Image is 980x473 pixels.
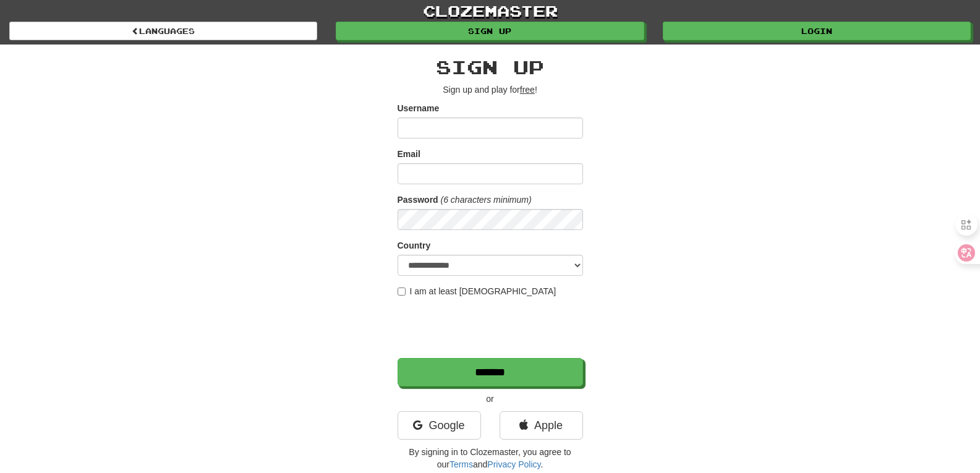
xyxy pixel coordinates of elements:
u: free [520,85,535,95]
em: (6 characters minimum) [441,195,532,205]
p: or [398,393,583,405]
label: Country [398,239,431,252]
a: Privacy Policy [487,459,540,469]
label: I am at least [DEMOGRAPHIC_DATA] [398,285,556,297]
a: Terms [450,459,473,469]
p: Sign up and play for ! [398,83,583,96]
p: By signing in to Clozemaster, you agree to our and . [398,446,583,471]
h2: Sign up [398,57,583,77]
label: Password [398,194,438,206]
input: I am at least [DEMOGRAPHIC_DATA] [398,288,406,296]
a: Apple [500,411,583,440]
label: Email [398,148,420,160]
a: Login [663,22,971,40]
a: Sign up [336,22,644,40]
a: Google [398,411,481,440]
iframe: reCAPTCHA [398,304,586,352]
label: Username [398,102,440,114]
a: Languages [9,22,317,40]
